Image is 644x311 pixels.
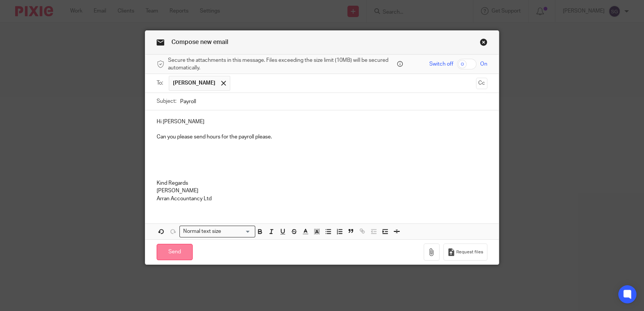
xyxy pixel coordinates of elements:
p: Arran Accountancy Ltd [157,195,487,203]
input: Search for option [223,228,251,236]
p: Kind Regards [157,179,487,187]
span: Request files [456,249,483,255]
label: Subject: [157,97,176,105]
input: Send [157,244,193,260]
div: Search for option [179,226,255,237]
label: To: [157,79,165,87]
p: Can you please send hours for the payroll please. [157,133,487,141]
a: Close this dialog window [480,38,487,49]
span: Secure the attachments in this message. Files exceeding the size limit (10MB) will be secured aut... [168,57,395,72]
p: Hi [PERSON_NAME] [157,118,487,126]
button: Cc [476,78,487,89]
button: Request files [443,243,487,261]
p: [PERSON_NAME] [157,187,487,195]
span: Compose new email [171,39,228,45]
span: Normal text size [181,228,223,236]
span: Switch off [429,60,453,68]
span: On [480,60,487,68]
span: [PERSON_NAME] [173,79,215,87]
